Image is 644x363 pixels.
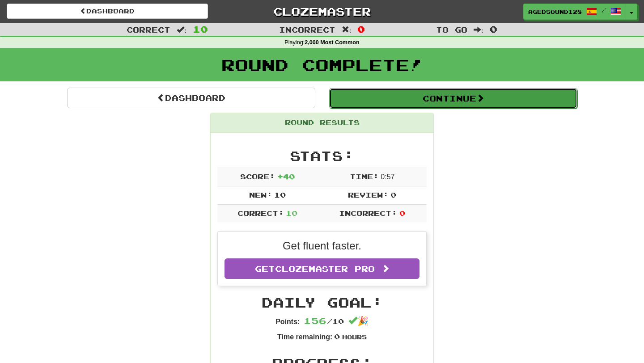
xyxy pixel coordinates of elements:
span: New: [249,190,272,199]
h1: Round Complete! [3,56,641,74]
span: Time: [350,172,379,181]
button: Continue [329,88,577,109]
h2: Stats: [217,148,427,163]
span: AgedSound128 [528,8,582,16]
span: 10 [193,24,208,34]
span: Incorrect: [339,209,397,217]
span: / [602,7,606,13]
div: Round Results [211,113,433,133]
span: + 40 [277,172,295,181]
span: 0 [390,190,396,199]
span: 0 [399,209,405,217]
h2: Daily Goal: [217,295,427,310]
a: Clozemaster [221,4,423,19]
a: Dashboard [67,88,315,108]
span: Correct: [237,209,284,217]
span: : [474,26,483,34]
span: 0 : 57 [381,173,394,181]
a: GetClozemaster Pro [225,258,419,279]
span: Review: [348,190,389,199]
span: 10 [286,209,297,217]
span: 156 [304,315,326,326]
span: 0 [334,332,340,341]
strong: Time remaining: [277,333,332,341]
span: : [177,26,186,34]
strong: Points: [275,318,300,325]
span: 0 [357,24,365,34]
a: Dashboard [7,4,208,19]
span: Clozemaster Pro [275,264,375,274]
p: Get fluent faster. [225,238,419,253]
span: : [342,26,352,34]
span: 10 [274,190,286,199]
span: 0 [490,24,497,34]
span: 🎉 [348,316,369,326]
span: / 10 [304,317,344,325]
span: To go [436,25,467,34]
a: AgedSound128 / [523,4,626,20]
strong: 2,000 Most Common [305,39,359,46]
span: Incorrect [279,25,335,34]
span: Correct [127,25,170,34]
span: Score: [240,172,275,181]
